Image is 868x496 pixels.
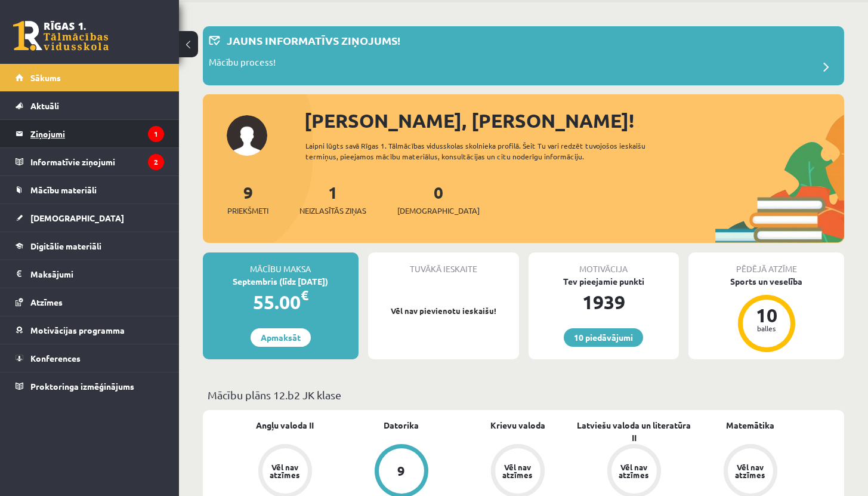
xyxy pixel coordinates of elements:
div: Vēl nav atzīmes [501,463,535,479]
a: Sports un veselība 10 balles [688,275,844,354]
p: Vēl nav pievienotu ieskaišu! [374,305,513,317]
span: [DEMOGRAPHIC_DATA] [30,212,124,223]
a: 0[DEMOGRAPHIC_DATA] [397,181,480,217]
div: [PERSON_NAME], [PERSON_NAME]! [304,106,844,135]
div: 10 [749,306,784,325]
div: balles [749,325,784,332]
p: Mācību plāns 12.b2 JK klase [208,387,839,403]
a: Angļu valoda II [256,419,314,432]
a: 10 piedāvājumi [564,328,643,347]
a: Latviešu valoda un literatūra II [576,419,692,444]
div: 9 [397,464,405,477]
a: Konferences [16,344,164,372]
div: Laipni lūgts savā Rīgas 1. Tālmācības vidusskolas skolnieka profilā. Šeit Tu vari redzēt tuvojošo... [305,140,690,162]
a: 1Neizlasītās ziņas [299,181,366,217]
a: Proktoringa izmēģinājums [16,372,164,400]
span: Digitālie materiāli [30,241,101,251]
div: 55.00 [203,288,359,316]
a: Maksājumi [16,260,164,288]
div: Vēl nav atzīmes [617,463,651,479]
a: Matemātika [726,419,774,432]
p: Jauns informatīvs ziņojums! [227,32,400,48]
a: Informatīvie ziņojumi2 [16,148,164,175]
div: Sports un veselība [688,275,844,288]
span: [DEMOGRAPHIC_DATA] [397,205,480,217]
span: Atzīmes [30,297,63,307]
a: Rīgas 1. Tālmācības vidusskola [13,21,109,51]
a: 9Priekšmeti [227,181,268,217]
div: Pēdējā atzīme [688,252,844,275]
a: Motivācijas programma [16,316,164,344]
legend: Ziņojumi [30,120,164,147]
div: 1939 [529,288,679,316]
span: Sākums [30,72,61,83]
a: Aktuāli [16,92,164,119]
a: Jauns informatīvs ziņojums! Mācību process! [209,32,838,79]
i: 2 [148,154,164,170]
span: Motivācijas programma [30,325,125,335]
a: [DEMOGRAPHIC_DATA] [16,204,164,232]
div: Tev pieejamie punkti [529,275,679,288]
div: Tuvākā ieskaite [368,252,519,275]
span: Mācību materiāli [30,184,97,195]
a: Mācību materiāli [16,176,164,204]
a: Apmaksāt [251,328,311,347]
div: Motivācija [529,252,679,275]
a: Sākums [16,64,164,91]
legend: Maksājumi [30,260,164,288]
div: Septembris (līdz [DATE]) [203,275,359,288]
span: Aktuāli [30,100,59,111]
a: Atzīmes [16,288,164,316]
div: Vēl nav atzīmes [268,463,302,479]
span: Konferences [30,353,81,363]
div: Vēl nav atzīmes [734,463,767,479]
a: Datorika [384,419,419,432]
i: 1 [148,126,164,142]
p: Mācību process! [209,56,276,72]
span: € [301,286,308,304]
legend: Informatīvie ziņojumi [30,148,164,175]
span: Priekšmeti [227,205,268,217]
a: Krievu valoda [490,419,545,432]
span: Proktoringa izmēģinājums [30,381,134,392]
span: Neizlasītās ziņas [299,205,366,217]
a: Ziņojumi1 [16,120,164,147]
div: Mācību maksa [203,252,359,275]
a: Digitālie materiāli [16,232,164,260]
